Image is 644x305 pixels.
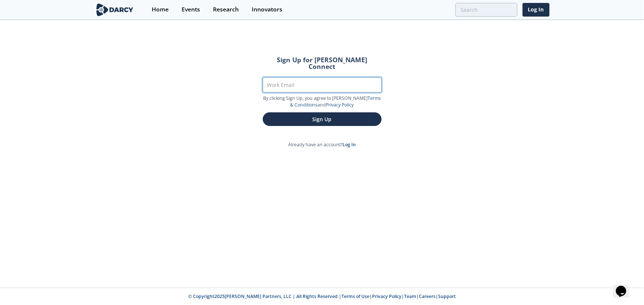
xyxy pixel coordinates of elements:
[49,293,595,300] p: © Copyright 2025 [PERSON_NAME] Partners, LLC | All Rights Reserved | | | | |
[341,293,369,299] a: Terms of Use
[252,141,392,148] p: Already have an account?
[263,112,382,126] button: Sign Up
[326,102,354,108] a: Privacy Policy
[613,276,637,298] iframe: chat widget
[342,141,356,148] a: Log In
[290,95,381,108] a: Terms & Conditions
[263,77,382,92] input: Work Email
[213,7,239,13] div: Research
[404,293,416,299] a: Team
[419,293,435,299] a: Careers
[182,7,200,13] div: Events
[152,7,169,13] div: Home
[372,293,402,299] a: Privacy Policy
[252,7,282,13] div: Innovators
[263,95,382,109] p: By clicking Sign Up, you agree to [PERSON_NAME] and
[523,3,550,17] a: Log In
[455,3,517,17] input: Advanced Search
[438,293,456,299] a: Support
[263,57,382,70] h2: Sign Up for [PERSON_NAME] Connect
[95,3,135,16] img: logo-wide.svg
